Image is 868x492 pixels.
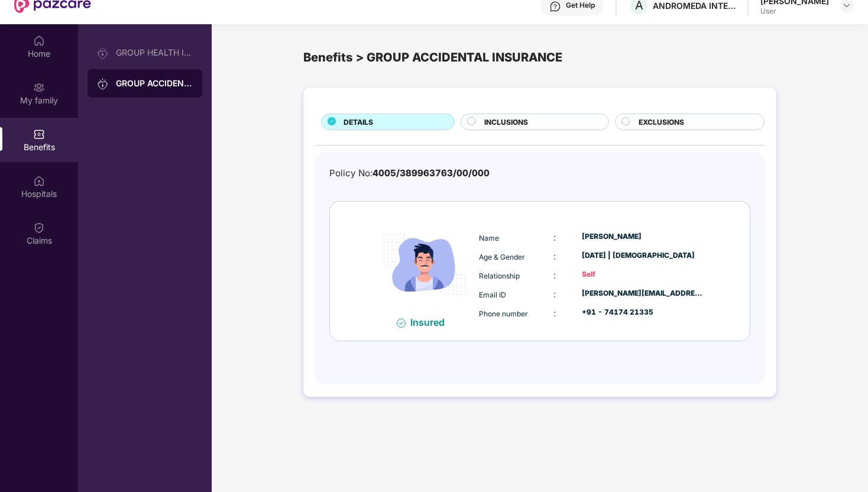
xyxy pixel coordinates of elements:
span: INCLUSIONS [484,116,528,128]
img: svg+xml;base64,PHN2ZyB3aWR0aD0iMjAiIGhlaWdodD0iMjAiIHZpZXdCb3g9IjAgMCAyMCAyMCIgZmlsbD0ibm9uZSIgeG... [33,82,45,93]
span: : [553,232,556,242]
div: +91 - 74174 21335 [582,307,704,318]
div: Self [582,269,704,280]
div: [PERSON_NAME][EMAIL_ADDRESS][PERSON_NAME] [582,288,704,299]
div: [DATE] | [DEMOGRAPHIC_DATA] [582,250,704,261]
span: 4005/389963763/00/000 [373,167,490,179]
div: Benefits > GROUP ACCIDENTAL INSURANCE [303,48,776,67]
span: : [553,251,556,261]
img: svg+xml;base64,PHN2ZyBpZD0iQmVuZWZpdHMiIHhtbG5zPSJodHRwOi8vd3d3LnczLm9yZy8yMDAwL3N2ZyIgd2lkdGg9Ij... [33,128,45,140]
span: DETAILS [344,116,373,128]
div: Get Help [566,1,595,10]
div: [PERSON_NAME] [582,231,704,242]
div: User [760,7,829,16]
img: svg+xml;base64,PHN2ZyB3aWR0aD0iMjAiIGhlaWdodD0iMjAiIHZpZXdCb3g9IjAgMCAyMCAyMCIgZmlsbD0ibm9uZSIgeG... [97,78,109,90]
span: Phone number [479,309,528,318]
img: svg+xml;base64,PHN2ZyB3aWR0aD0iMjAiIGhlaWdodD0iMjAiIHZpZXdCb3g9IjAgMCAyMCAyMCIgZmlsbD0ibm9uZSIgeG... [97,47,109,59]
span: : [553,308,556,318]
span: : [553,289,556,299]
img: svg+xml;base64,PHN2ZyBpZD0iSG9tZSIgeG1sbnM9Imh0dHA6Ly93d3cudzMub3JnLzIwMDAvc3ZnIiB3aWR0aD0iMjAiIG... [33,35,45,47]
div: Policy No: [329,166,490,180]
div: GROUP HEALTH INSURANCE [116,48,193,57]
div: Insured [410,316,452,328]
div: GROUP ACCIDENTAL INSURANCE [116,77,193,89]
img: icon [373,213,476,316]
img: svg+xml;base64,PHN2ZyB4bWxucz0iaHR0cDovL3d3dy53My5vcmcvMjAwMC9zdmciIHdpZHRoPSIxNiIgaGVpZ2h0PSIxNi... [397,319,406,328]
span: Age & Gender [479,253,525,261]
img: svg+xml;base64,PHN2ZyBpZD0iSG9zcGl0YWxzIiB4bWxucz0iaHR0cDovL3d3dy53My5vcmcvMjAwMC9zdmciIHdpZHRoPS... [33,175,45,187]
span: : [553,270,556,280]
img: svg+xml;base64,PHN2ZyBpZD0iRHJvcGRvd24tMzJ4MzIiIHhtbG5zPSJodHRwOi8vd3d3LnczLm9yZy8yMDAwL3N2ZyIgd2... [842,1,851,10]
img: svg+xml;base64,PHN2ZyBpZD0iQ2xhaW0iIHhtbG5zPSJodHRwOi8vd3d3LnczLm9yZy8yMDAwL3N2ZyIgd2lkdGg9IjIwIi... [33,222,45,234]
span: Name [479,234,499,242]
span: EXCLUSIONS [639,116,684,128]
span: Email ID [479,290,506,299]
img: svg+xml;base64,PHN2ZyBpZD0iSGVscC0zMngzMiIgeG1sbnM9Imh0dHA6Ly93d3cudzMub3JnLzIwMDAvc3ZnIiB3aWR0aD... [549,1,561,12]
span: Relationship [479,271,520,280]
